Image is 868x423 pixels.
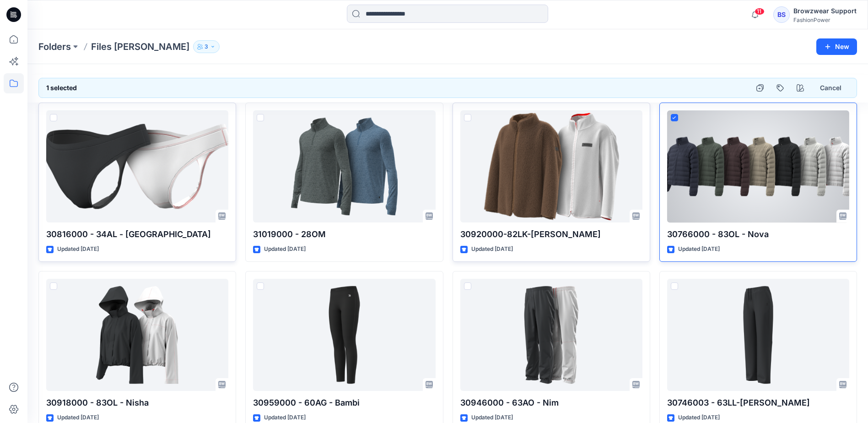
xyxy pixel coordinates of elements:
h6: 1 selected [46,82,77,93]
p: 30918000 - 83OL - Nisha [46,396,228,409]
p: Updated [DATE] [471,244,513,254]
p: 3 [205,42,208,52]
span: 11 [755,8,765,15]
p: 31019000 - 28OM [253,228,435,241]
div: FashionPower [793,16,857,23]
p: 30959000 - 60AG - Bambi [253,396,435,409]
p: 30766000 - 83OL - Nova [667,228,849,241]
p: Updated [DATE] [57,413,99,423]
p: Updated [DATE] [57,244,99,254]
button: New [816,38,857,55]
p: Updated [DATE] [678,244,720,254]
button: Cancel [812,80,849,96]
a: Folders [38,40,71,53]
p: Updated [DATE] [471,413,513,423]
p: 30946000 - 63AO - Nim [460,396,642,409]
div: BS [773,6,790,23]
div: Browzwear Support [793,5,857,16]
p: 30920000-82LK-[PERSON_NAME] [460,228,642,241]
p: Updated [DATE] [264,413,306,423]
p: 30816000 - 34AL - [GEOGRAPHIC_DATA] [46,228,228,241]
p: 30746003 - 63LL-[PERSON_NAME] [667,396,849,409]
p: Updated [DATE] [264,244,306,254]
button: 3 [193,40,220,53]
p: Files [PERSON_NAME] [91,40,189,53]
p: Updated [DATE] [678,413,720,423]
